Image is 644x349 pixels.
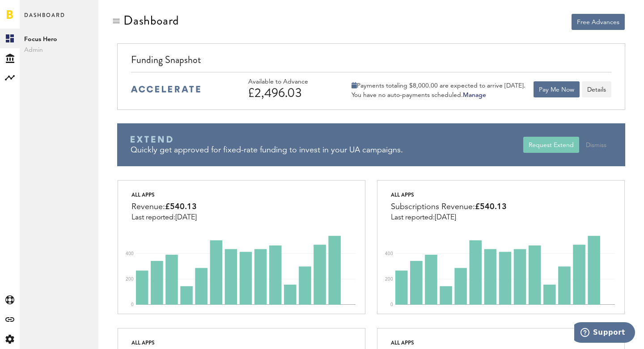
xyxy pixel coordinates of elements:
[385,277,393,282] text: 200
[391,200,507,214] div: Subscriptions Revenue:
[126,252,134,256] text: 400
[131,200,197,214] div: Revenue:
[131,53,612,72] div: Funding Snapshot
[352,91,525,99] div: You have no auto-payments scheduled.
[523,137,579,153] button: Request Extend
[123,13,179,28] div: Dashboard
[580,137,612,153] button: Dismiss
[391,337,489,348] div: All apps
[248,78,333,86] div: Available to Advance
[24,10,65,29] span: Dashboard
[131,86,200,93] img: accelerate-medium-blue-logo.svg
[390,303,393,307] text: 0
[131,145,524,156] div: Quickly get approved for fixed-rate funding to invest in your UA campaigns.
[126,277,134,282] text: 200
[131,136,173,143] img: Braavo Extend
[352,82,525,90] div: Payments totaling $8,000.00 are expected to arrive [DATE].
[391,214,507,222] div: Last reported:
[574,322,635,345] iframe: Opens a widget where you can find more information
[165,203,197,211] span: £540.13
[572,14,625,30] button: Free Advances
[131,303,134,307] text: 0
[248,86,333,100] div: £2,496.03
[385,252,393,256] text: 400
[582,81,611,97] button: Details
[463,92,486,98] a: Manage
[131,189,197,200] div: All apps
[475,203,507,211] span: £540.13
[175,214,197,221] span: [DATE]
[534,81,580,97] button: Pay Me Now
[24,34,94,45] span: Focus Hero
[435,214,456,221] span: [DATE]
[131,214,197,222] div: Last reported:
[24,45,94,55] span: Admin
[391,189,507,200] div: All apps
[131,337,210,348] div: All apps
